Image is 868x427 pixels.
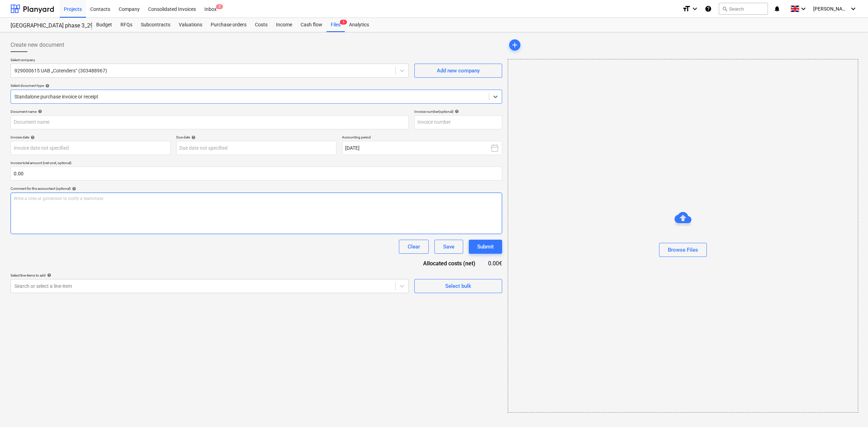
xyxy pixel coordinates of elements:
[691,5,699,13] i: keyboard_arrow_down
[799,5,808,13] i: keyboard_arrow_down
[434,240,463,254] button: Save
[11,41,64,49] span: Create new document
[340,20,347,25] span: 5
[11,109,409,114] div: Document name
[719,3,768,15] button: Search
[399,240,429,254] button: Clear
[342,135,502,141] p: Accounting period
[46,273,51,277] span: help
[251,18,272,32] a: Costs
[414,109,502,114] div: Invoice number (optional)
[176,135,336,140] div: Due date
[176,141,336,155] input: Due date not specified
[487,259,502,267] div: 0.00€
[327,18,345,32] a: Files5
[849,5,857,13] i: keyboard_arrow_down
[508,59,858,413] div: Browse Files
[116,18,137,32] a: RFQs
[272,18,296,32] a: Income
[411,259,487,267] div: Allocated costs (net)
[11,115,409,129] input: Document name
[44,84,50,88] span: help
[11,135,171,140] div: Invoice date
[71,187,76,191] span: help
[477,242,494,251] div: Submit
[190,135,196,140] span: help
[327,18,345,32] div: Files
[37,109,42,114] span: help
[296,18,327,32] a: Cash flow
[511,41,519,49] span: add
[445,282,471,291] div: Select bulk
[342,141,502,155] button: [DATE]
[29,135,35,140] span: help
[206,18,251,32] a: Purchase orders
[453,109,459,114] span: help
[11,141,171,155] input: Invoice date not specified
[813,6,848,12] span: [PERSON_NAME] Zdanaviciene
[137,18,175,32] a: Subcontracts
[92,18,116,32] a: Budget
[414,279,502,293] button: Select bulk
[722,6,728,12] span: search
[11,273,409,278] div: Select line-items to add
[414,64,502,78] button: Add new company
[774,5,781,13] i: notifications
[469,240,502,254] button: Submit
[833,393,868,427] iframe: Chat Widget
[175,18,206,32] a: Valuations
[408,242,420,251] div: Clear
[11,58,409,64] p: Select company
[414,115,502,129] input: Invoice number
[659,243,707,257] button: Browse Files
[668,245,698,254] div: Browse Files
[682,5,691,13] i: format_size
[11,83,502,88] div: Select document type
[216,4,223,9] span: 2
[345,18,373,32] a: Analytics
[11,161,502,167] p: Invoice total amount (net cost, optional)
[437,66,480,75] div: Add new company
[11,186,502,191] div: Comment for the accountant (optional)
[11,22,84,30] div: [GEOGRAPHIC_DATA] phase 3_2901993/2901994/2901995
[705,5,712,13] i: Knowledge base
[443,242,454,251] div: Save
[11,167,502,181] input: Invoice total amount (net cost, optional)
